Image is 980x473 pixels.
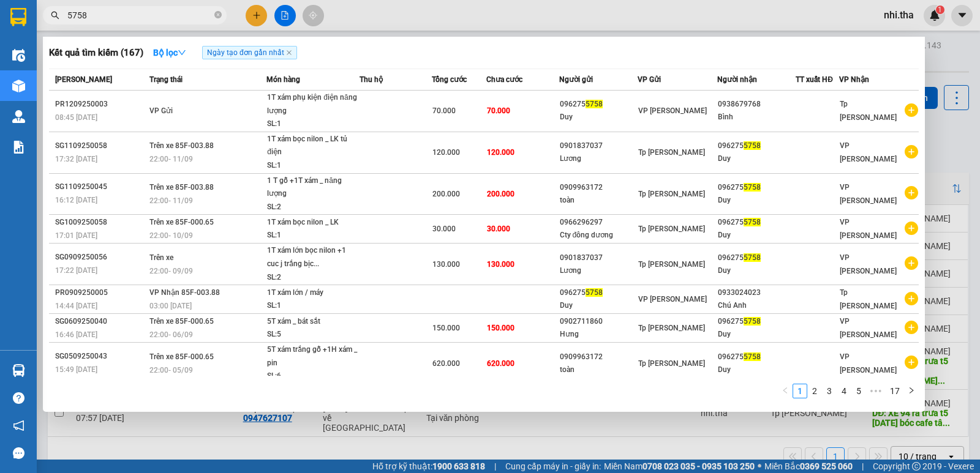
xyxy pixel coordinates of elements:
[559,75,593,84] span: Người gửi
[267,133,359,159] div: 1T xám bọc nilon _ LK tủ điện
[149,75,183,84] span: Trạng thái
[638,106,707,115] span: VP [PERSON_NAME]
[55,330,97,339] span: 16:46 [DATE]
[560,286,638,299] div: 096275
[586,100,603,108] span: 5758
[55,181,146,193] div: SG1109250045
[793,384,807,398] li: 1
[486,75,522,84] span: Chưa cước
[149,196,193,205] span: 22:00 - 11/09
[67,9,212,22] input: Tìm tên, số ĐT hoặc mã đơn
[905,222,918,235] span: plus-circle
[718,363,796,376] div: Duy
[560,363,638,376] div: toàn
[886,384,903,398] a: 17
[267,201,359,214] div: SL: 2
[55,155,97,163] span: 17:32 [DATE]
[718,216,796,229] div: 096275
[744,352,761,361] span: 5758
[12,49,25,62] img: warehouse-icon
[837,384,851,398] a: 4
[905,103,918,117] span: plus-circle
[149,366,193,374] span: 22:00 - 05/09
[782,387,789,394] span: left
[487,148,514,157] span: 120.000
[837,384,851,398] li: 4
[153,48,186,58] strong: Bộ lọc
[51,11,59,20] span: search
[866,384,886,398] li: Next 5 Pages
[267,286,359,300] div: 1T xám lớn / máy
[560,181,638,194] div: 0909963172
[55,266,97,275] span: 17:22 [DATE]
[149,302,192,310] span: 03:00 [DATE]
[267,174,359,201] div: 1 T gỗ +1T xám _ năng lượng
[432,148,460,157] span: 120.000
[638,295,707,304] span: VP [PERSON_NAME]
[718,194,796,207] div: Duy
[149,317,214,326] span: Trên xe 85F-000.65
[267,216,359,229] div: 1T xám bọc nilon _ LK
[560,98,638,111] div: 096275
[796,75,833,84] span: TT xuất HĐ
[718,98,796,111] div: 0938679768
[149,231,193,240] span: 22:00 - 10/09
[13,420,24,431] span: notification
[267,271,359,285] div: SL: 2
[55,98,146,111] div: PR1209250003
[55,251,146,264] div: SG0909250056
[178,48,186,57] span: down
[718,328,796,341] div: Duy
[718,315,796,328] div: 096275
[908,387,915,394] span: right
[840,100,897,122] span: Tp [PERSON_NAME]
[149,288,220,297] span: VP Nhận 85F-003.88
[10,8,26,26] img: logo-vxr
[560,251,638,264] div: 0901837037
[718,181,796,194] div: 096275
[840,183,897,205] span: VP [PERSON_NAME]
[560,315,638,328] div: 0902711860
[718,111,796,124] div: Bình
[55,216,146,229] div: SG1009250058
[267,229,359,242] div: SL: 1
[718,351,796,363] div: 096275
[55,75,112,84] span: [PERSON_NAME]
[586,288,603,297] span: 5758
[905,356,918,369] span: plus-circle
[560,351,638,363] div: 0909963172
[840,352,897,374] span: VP [PERSON_NAME]
[904,384,919,398] li: Next Page
[149,330,193,339] span: 22:00 - 06/09
[432,75,467,84] span: Tổng cước
[905,256,918,270] span: plus-circle
[487,260,514,269] span: 130.000
[432,324,460,332] span: 150.000
[55,365,97,374] span: 15:49 [DATE]
[560,299,638,312] div: Duy
[638,75,661,84] span: VP Gửi
[266,75,300,84] span: Món hàng
[12,80,25,92] img: warehouse-icon
[560,264,638,277] div: Lương
[267,328,359,341] div: SL: 5
[55,302,97,310] span: 14:44 [DATE]
[866,384,886,398] span: •••
[12,364,25,377] img: warehouse-icon
[55,196,97,204] span: 16:12 [DATE]
[149,267,193,275] span: 22:00 - 09/09
[214,10,222,21] span: close-circle
[744,218,761,226] span: 5758
[487,359,514,368] span: 620.000
[202,46,297,59] span: Ngày tạo đơn gần nhất
[808,384,821,398] a: 2
[638,324,705,332] span: Tp [PERSON_NAME]
[807,384,822,398] li: 2
[560,216,638,229] div: 0966296297
[886,384,904,398] li: 17
[432,359,460,368] span: 620.000
[55,350,146,363] div: SG0509250043
[55,140,146,152] div: SG1109250058
[267,343,359,370] div: 5T xám trắng gỗ +1H xám _ pin
[267,159,359,173] div: SL: 1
